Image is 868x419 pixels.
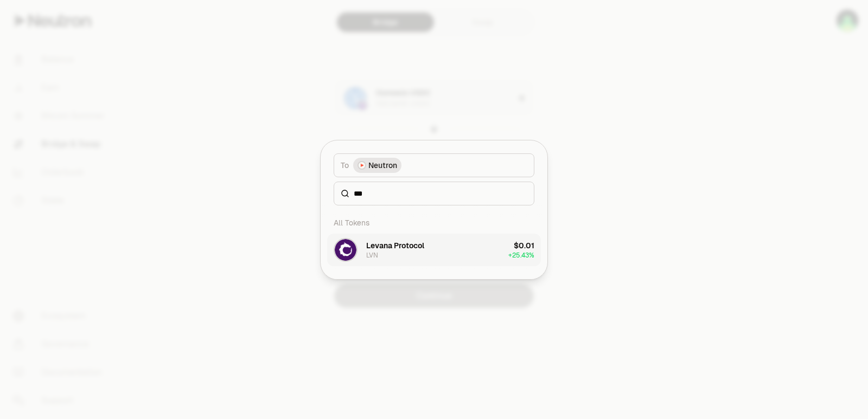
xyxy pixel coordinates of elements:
[334,153,534,177] button: ToNeutron LogoNeutron
[368,160,397,171] span: Neutron
[508,251,534,260] span: + 25.43%
[341,160,349,171] span: To
[514,240,534,251] div: $0.01
[335,239,356,261] img: LVN Logo
[366,251,378,260] div: LVN
[359,162,365,169] img: Neutron Logo
[327,212,541,234] div: All Tokens
[366,240,424,251] div: Levana Protocol
[327,234,541,266] button: LVN LogoLevana ProtocolLVN$0.01+25.43%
